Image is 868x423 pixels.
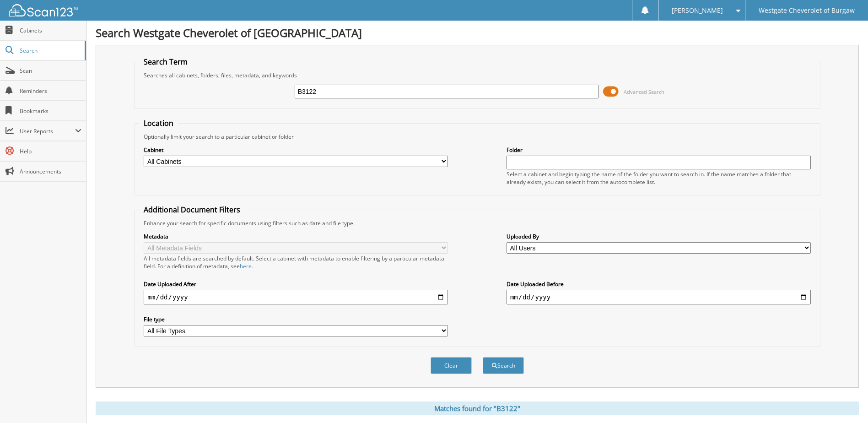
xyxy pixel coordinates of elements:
a: here [240,262,252,270]
span: Scan [20,67,81,75]
legend: Additional Document Filters [139,205,245,215]
span: [PERSON_NAME] [672,8,723,13]
span: Search [20,47,80,54]
button: Clear [431,357,472,374]
label: Metadata [144,233,448,240]
h1: Search Westgate Cheverolet of [GEOGRAPHIC_DATA] [96,25,859,40]
span: Announcements [20,168,81,175]
span: User Reports [20,127,75,135]
div: Optionally limit your search to a particular cabinet or folder [139,133,815,141]
span: Reminders [20,87,81,95]
legend: Location [139,118,178,128]
div: Select a cabinet and begin typing the name of the folder you want to search in. If the name match... [507,170,811,186]
img: scan123-logo-white.svg [9,4,78,16]
label: Date Uploaded After [144,280,448,288]
span: Bookmarks [20,107,81,115]
input: end [507,290,811,304]
input: start [144,290,448,304]
legend: Search Term [139,57,192,67]
div: Enhance your search for specific documents using filters such as date and file type. [139,219,815,227]
label: Date Uploaded Before [507,280,811,288]
label: File type [144,315,448,323]
div: Searches all cabinets, folders, files, metadata, and keywords [139,71,815,79]
div: All metadata fields are searched by default. Select a cabinet with metadata to enable filtering b... [144,255,448,270]
label: Cabinet [144,146,448,154]
span: Help [20,147,81,155]
label: Uploaded By [507,233,811,240]
label: Folder [507,146,811,154]
button: Search [483,357,524,374]
span: Advanced Search [624,88,664,95]
div: Matches found for "B3122" [96,401,859,415]
span: Westgate Cheverolet of Burgaw [759,8,855,13]
span: Cabinets [20,27,81,34]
